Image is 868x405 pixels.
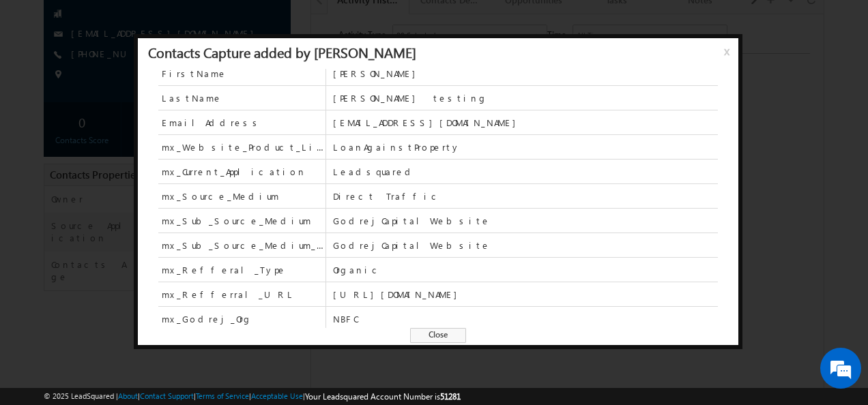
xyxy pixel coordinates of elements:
[158,61,325,85] span: FirstName
[162,190,279,202] span: mx_Source_Medium
[102,187,336,224] span: Contacts Owner changed from to by through .
[236,10,255,31] span: Time
[133,200,202,211] span: [PERSON_NAME]
[177,151,246,162] span: [PERSON_NAME]
[305,391,461,402] span: Your Leadsquared Account Number is
[56,237,87,249] span: [DATE]
[56,203,97,215] span: 01:35 PM
[724,44,735,69] span: x
[333,141,718,153] span: LoanAgainstProperty
[186,312,248,331] em: Start Chat
[102,237,338,249] div: .
[162,141,325,153] span: mx_Website_Product_List
[410,328,466,343] span: Close
[162,92,222,104] span: LastName
[134,78,201,90] span: Automation
[158,110,325,134] span: EmailAddress
[162,67,227,80] span: FirstName
[333,264,718,276] span: Organic
[231,237,294,248] span: details
[158,86,325,110] span: LastName
[162,288,295,301] span: mx_Refferral_URL
[56,252,97,265] span: 01:35 PM
[23,72,57,89] img: d_60004797649_company_0_60004797649
[102,237,220,248] span: Contacts Capture:
[196,391,249,400] a: Terms of Service
[333,190,718,202] span: Direct Traffic
[56,154,97,166] span: 01:35 PM
[162,313,252,325] span: mx_Godrej_Org
[158,258,325,282] span: mx_Refferal_Type
[162,117,262,129] span: EmailAddress
[333,215,718,227] span: GodrejCapitalWebsite
[56,94,97,106] span: 01:36 PM
[102,91,317,115] span: Your subject goes here
[102,78,285,102] span: Sent email with subject
[56,78,87,91] span: [DATE]
[333,239,718,252] span: GodrejCapitalWebsite
[158,233,325,257] span: mx_Sub_Source_Medium_1
[158,135,325,159] span: mx_Website_Product_List
[333,313,718,325] span: NBFC
[71,72,229,89] div: Chat with us now
[333,92,718,104] span: [PERSON_NAME] testing
[27,10,74,31] span: Activity Type
[440,391,461,402] span: 51281
[140,391,194,400] a: Contact Support
[102,78,338,126] div: by Godrej Capital<[EMAIL_ADDRESS][DOMAIN_NAME]>.
[158,160,325,183] span: mx_Current_Application
[44,390,461,403] span: © 2025 LeadSquared | | | | |
[162,215,311,227] span: mx_Sub_Source_Medium
[158,184,325,208] span: mx_Source_Medium
[56,138,87,151] span: [DATE]
[27,53,72,65] div: [DATE]
[82,11,235,31] div: Sales Activity,BL - Business Loan,FL - Flexible Loan,FT - Flexi Loan Balance Transfer,HL - Home L...
[333,117,718,129] span: [EMAIL_ADDRESS][DOMAIN_NAME]
[224,7,257,40] div: Minimize live chat window
[118,391,138,400] a: About
[333,166,718,178] span: Leadsquared
[265,15,293,27] div: All Time
[333,288,718,301] span: [URL][DOMAIN_NAME]
[162,166,306,178] span: mx_Current_Application
[158,282,325,306] span: mx_Refferral_URL
[85,15,124,27] div: 89 Selected
[109,163,176,175] span: Automation
[56,187,87,200] span: [DATE]
[102,138,336,175] span: Contacts Owner changed from to by through .
[158,307,325,331] span: mx_Godrej_Org
[109,212,176,224] span: Automation
[251,391,303,400] a: Acceptable Use
[162,239,325,252] span: mx_Sub_Source_Medium_1
[18,126,249,301] textarea: Type your message and hit 'Enter'
[267,200,298,211] span: System
[267,151,298,162] span: System
[158,209,325,232] span: mx_Sub_Source_Medium
[333,67,718,80] span: [PERSON_NAME]
[148,46,416,58] div: Contacts Capture added by [PERSON_NAME]
[162,264,287,276] span: mx_Refferal_Type
[133,151,163,162] span: System
[216,200,246,211] span: System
